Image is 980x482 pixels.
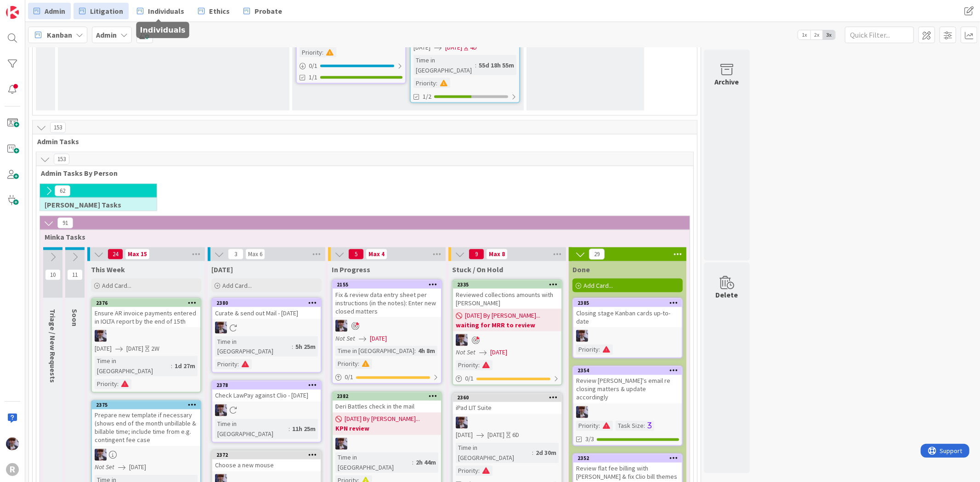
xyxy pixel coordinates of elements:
[335,346,414,356] div: Time in [GEOGRAPHIC_DATA]
[578,300,682,306] div: 2385
[414,78,436,88] div: Priority
[453,417,561,429] div: ML
[453,373,561,385] div: 0/1
[95,463,114,471] i: Not Set
[108,249,123,260] span: 24
[140,26,186,34] h5: Individuals
[416,346,437,356] div: 4h 8m
[456,348,476,357] i: Not Set
[453,280,561,289] div: 2335
[117,379,119,389] span: :
[453,334,561,346] div: ML
[332,280,442,384] a: 2155Fix & review data entry sheet per instructions (in the notes): Enter new closed mattersMLNot ...
[644,421,645,431] span: :
[148,6,184,17] span: Individuals
[238,3,288,19] a: Probate
[215,404,227,416] img: ML
[414,43,431,52] span: [DATE]
[255,6,282,17] span: Probate
[45,232,678,241] span: Minka Tasks
[215,359,238,370] div: Priority
[92,449,200,461] div: ML
[151,344,159,353] div: 2W
[335,334,355,342] i: Not Set
[452,280,562,386] a: 2335Reviewed collections amounts with [PERSON_NAME][DATE] By [PERSON_NAME]...waiting for MRR to r...
[212,460,321,471] div: Choose a new mouse
[573,299,682,307] div: 2385
[453,394,561,402] div: 2360
[583,281,613,290] span: Add Card...
[92,299,200,327] div: 2376Ensure AR invoice payments entered in IOLTA report by the end of 15th
[457,281,561,288] div: 2335
[222,281,252,290] span: Add Card...
[573,299,682,327] div: 2385Closing stage Kanban cards up-to-date
[212,451,321,460] div: 2372
[289,424,290,434] span: :
[228,249,244,260] span: 3
[215,419,289,439] div: Time in [GEOGRAPHIC_DATA]
[212,307,321,319] div: Curate & send out Mail - [DATE]
[337,281,441,288] div: 2155
[41,168,682,178] span: Admin Tasks By Person
[212,390,321,402] div: Check LawPay against Clio - [DATE]
[578,368,682,374] div: 2354
[95,330,107,342] img: ML
[578,455,682,462] div: 2352
[572,366,683,446] a: 2354Review [PERSON_NAME]'s email re closing matters & update accordinglyMLPriority:Task Size:3/3
[47,29,72,40] span: Kanban
[129,463,146,472] span: [DATE]
[453,402,561,414] div: iPad LIT Suite
[573,454,682,463] div: 2352
[90,6,123,17] span: Litigation
[358,359,359,369] span: :
[309,61,317,71] span: 0 / 1
[532,448,533,458] span: :
[333,280,441,317] div: 2155Fix & review data entry sheet per instructions (in the notes): Enter new closed matters
[457,395,561,401] div: 2360
[475,60,476,70] span: :
[414,346,416,356] span: :
[414,458,438,468] div: 2h 44m
[92,401,200,409] div: 2375
[337,393,441,400] div: 2382
[573,406,682,418] div: ML
[456,466,478,476] div: Priority
[345,415,420,424] span: [DATE] By [PERSON_NAME]...
[585,435,594,444] span: 3/3
[211,265,233,274] span: Today
[810,30,823,39] span: 2x
[456,320,559,330] b: waiting for MRR to review
[456,360,478,370] div: Priority
[95,379,117,389] div: Priority
[345,373,353,382] span: 0 / 1
[45,6,65,17] span: Admin
[95,356,171,376] div: Time in [GEOGRAPHIC_DATA]
[74,3,129,19] a: Litigation
[576,421,599,431] div: Priority
[309,73,317,82] span: 1/1
[50,122,66,133] span: 153
[715,76,739,87] div: Archive
[211,298,322,373] a: 2380Curate & send out Mail - [DATE]MLTime in [GEOGRAPHIC_DATA]:5h 25mPriority:
[48,309,57,383] span: Triage / New Requests
[436,78,437,88] span: :
[445,43,462,52] span: [DATE]
[19,1,42,12] span: Support
[45,200,145,209] span: Kelly Tasks
[45,269,61,280] span: 10
[92,401,200,446] div: 2375Prepare new template if necessary (shows end of the month unbillable & billable time; include...
[212,299,321,307] div: 2380
[92,307,200,327] div: Ensure AR invoice payments entered in IOLTA report by the end of 15th
[96,300,200,306] div: 2376
[216,382,321,389] div: 2378
[335,453,412,473] div: Time in [GEOGRAPHIC_DATA]
[489,252,505,257] div: Max 8
[333,401,441,413] div: Deri Battles check in the mail
[572,298,683,359] a: 2385Closing stage Kanban cards up-to-dateMLPriority:
[452,265,503,274] span: Stuck / On Hold
[96,402,200,409] div: 2375
[368,252,385,257] div: Max 4
[96,30,117,39] b: Admin
[332,265,370,274] span: In Progress
[573,367,682,375] div: 2354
